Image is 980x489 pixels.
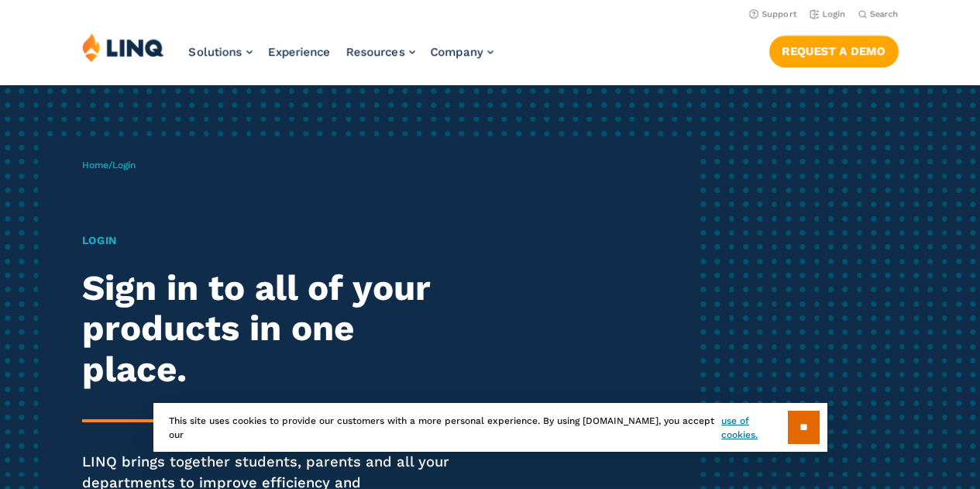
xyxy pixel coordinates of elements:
[268,45,331,59] a: Experience
[769,36,899,67] a: Request a Demo
[82,33,164,62] img: LINQ | K‑12 Software
[749,9,797,19] a: Support
[189,45,253,59] a: Solutions
[858,9,899,20] button: Open Search Bar
[112,160,136,170] span: Login
[153,403,827,452] div: This site uses cookies to provide our customers with a more personal experience. By using [DOMAIN...
[82,232,459,249] h1: Login
[769,33,899,67] nav: Button Navigation
[189,33,493,84] nav: Primary Navigation
[870,9,899,19] span: Search
[721,414,787,442] a: use of cookies.
[82,160,136,170] span: /
[82,160,108,170] a: Home
[810,9,846,19] a: Login
[431,45,483,59] span: Company
[82,268,459,391] h2: Sign in to all of your products in one place.
[189,45,242,59] span: Solutions
[346,45,405,59] span: Resources
[431,45,493,59] a: Company
[346,45,415,59] a: Resources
